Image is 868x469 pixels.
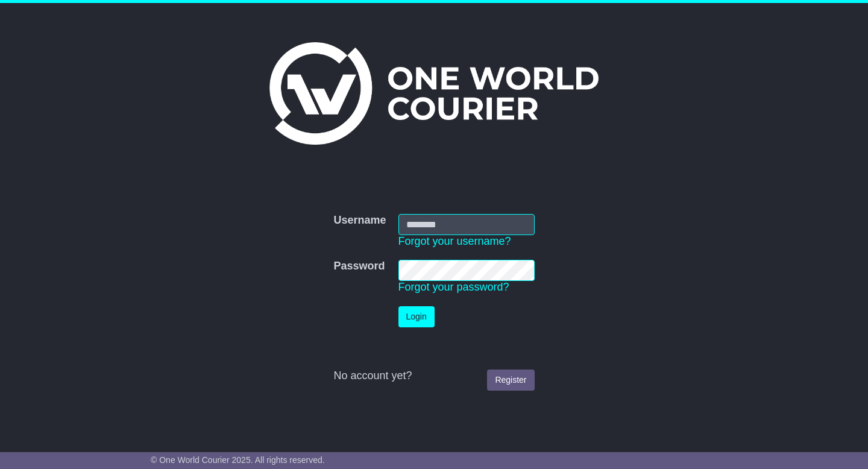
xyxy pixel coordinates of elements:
button: Login [398,306,435,327]
img: One World [269,42,599,145]
a: Forgot your password? [398,281,509,293]
a: Register [487,370,534,391]
div: No account yet? [333,370,534,383]
label: Username [333,214,386,227]
a: Forgot your username? [398,235,511,247]
label: Password [333,260,385,273]
span: © One World Courier 2025. All rights reserved. [151,455,325,465]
